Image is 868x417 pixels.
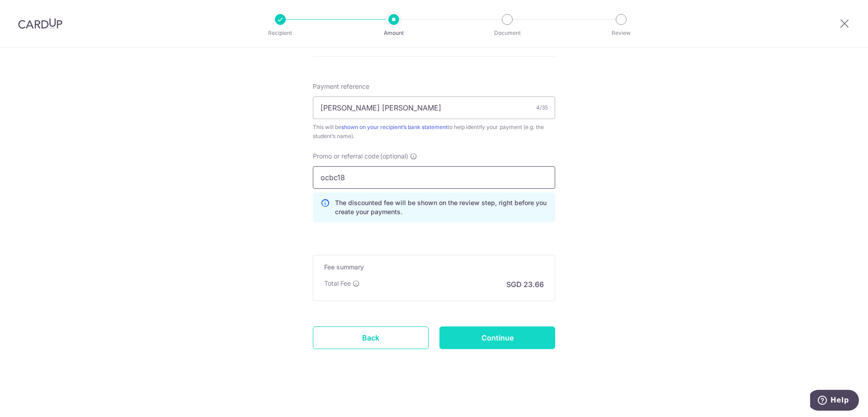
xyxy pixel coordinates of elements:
p: Document [474,29,541,38]
p: Amount [360,29,427,38]
p: Recipient [247,29,314,38]
p: Review [588,29,655,38]
div: 4/35 [536,103,548,112]
span: (optional) [380,152,408,161]
a: shown on your recipient’s bank statement [341,124,448,130]
span: Payment reference [313,82,369,91]
p: The discounted fee will be shown on the review step, right before you create your payments. [335,198,547,216]
input: Continue [439,326,555,349]
span: Promo or referral code [313,152,379,161]
div: This will be to help identify your payment (e.g. the student’s name). [313,123,555,141]
img: CardUp [18,18,62,29]
p: Total Fee [324,279,351,288]
h5: Fee summary [324,263,544,272]
iframe: Opens a widget where you can find more information [810,390,859,412]
a: Back [313,326,429,349]
p: SGD 23.66 [506,279,544,290]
